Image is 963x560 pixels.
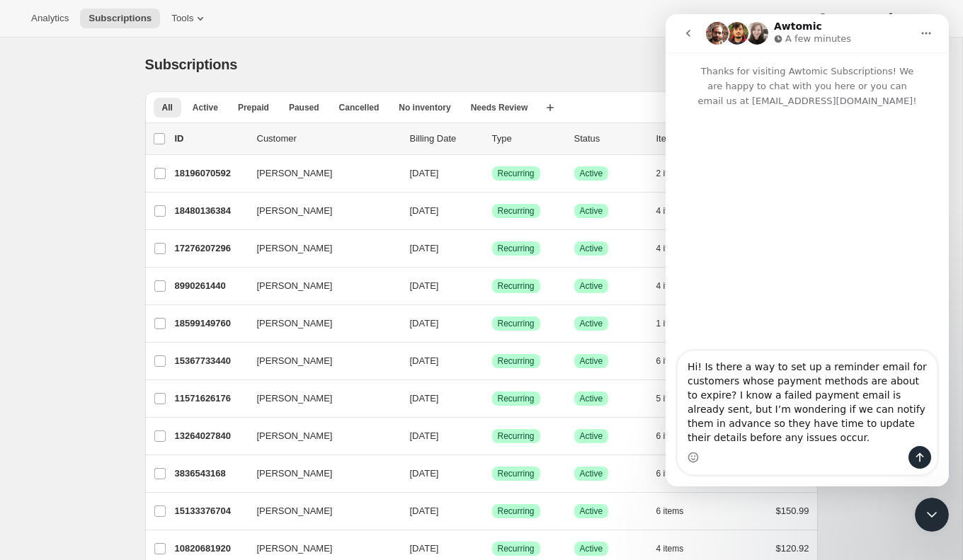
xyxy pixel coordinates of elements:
span: Recurring [498,430,535,442]
div: 18480136384[PERSON_NAME][DATE]SuccessRecurringSuccessActive4 items$105.93 [175,201,809,221]
span: 2 items [656,168,684,179]
button: Subscriptions [80,8,160,28]
span: Recurring [498,505,535,517]
button: [PERSON_NAME] [249,312,390,335]
span: 6 items [656,468,684,479]
span: Active [580,505,603,517]
span: [PERSON_NAME] [257,429,333,443]
span: 6 items [656,430,684,442]
div: 18599149760[PERSON_NAME][DATE]SuccessRecurringSuccessActive1 item$101.96 [175,314,809,333]
button: [PERSON_NAME] [249,200,390,222]
button: 6 items [656,351,700,371]
span: [PERSON_NAME] [257,504,333,518]
span: [DATE] [410,168,439,178]
span: Paused [289,102,319,113]
span: Active [580,355,603,367]
iframe: Intercom live chat [915,498,949,532]
span: [PERSON_NAME] [257,316,333,331]
span: 6 items [656,505,684,517]
span: [DATE] [410,243,439,253]
span: 4 items [656,543,684,554]
button: [PERSON_NAME] [249,350,390,372]
span: 4 items [656,243,684,254]
span: [DATE] [410,430,439,441]
span: [PERSON_NAME] [257,166,333,181]
button: [PERSON_NAME] [249,462,390,485]
span: [DATE] [410,393,439,404]
p: Customer [257,132,399,146]
p: 13264027840 [175,429,246,443]
button: Help [807,8,872,28]
div: 15133376704[PERSON_NAME][DATE]SuccessRecurringSuccessActive6 items$150.99 [175,501,809,521]
span: No inventory [399,102,450,113]
div: 13264027840[PERSON_NAME][DATE]SuccessRecurringSuccessActive6 items$149.55 [175,426,809,446]
button: [PERSON_NAME] [249,500,390,522]
span: Active [193,102,218,113]
div: 18196070592[PERSON_NAME][DATE]SuccessRecurringSuccessActive2 items$111.92 [175,164,809,183]
button: 4 items [656,276,700,296]
button: [PERSON_NAME] [249,387,390,410]
iframe: Intercom live chat [666,14,949,486]
span: 4 items [656,205,684,217]
button: 1 item [656,314,695,333]
div: 10820681920[PERSON_NAME][DATE]SuccessRecurringSuccessActive4 items$120.92 [175,539,809,559]
span: Active [580,468,603,479]
p: 15133376704 [175,504,246,518]
span: Tools [171,13,193,24]
div: 3836543168[PERSON_NAME][DATE]SuccessRecurringSuccessActive6 items$156.89 [175,464,809,484]
span: [DATE] [410,355,439,366]
button: [PERSON_NAME] [249,237,390,260]
span: [DATE] [410,280,439,291]
span: Recurring [498,393,535,404]
p: 8990261440 [175,279,246,293]
button: [PERSON_NAME] [249,537,390,560]
div: 8990261440[PERSON_NAME][DATE]SuccessRecurringSuccessActive4 items$162.88 [175,276,809,296]
button: Analytics [23,8,77,28]
button: [PERSON_NAME] [249,162,390,185]
span: All [162,102,173,113]
span: Active [580,280,603,292]
button: 4 items [656,201,700,221]
span: 1 item [656,318,680,329]
p: 11571626176 [175,392,246,406]
button: [PERSON_NAME] [249,275,390,297]
span: Active [580,243,603,254]
p: ID [175,132,246,146]
span: Active [580,543,603,554]
span: [PERSON_NAME] [257,542,333,556]
p: 17276207296 [175,241,246,256]
span: Subscriptions [145,57,238,72]
span: [DATE] [410,205,439,216]
span: Cancelled [339,102,380,113]
span: [PERSON_NAME] [257,204,333,218]
div: Items [656,132,727,146]
span: Recurring [498,468,535,479]
div: 11571626176[PERSON_NAME][DATE]SuccessRecurringSuccessActive5 items$122.50 [175,389,809,408]
button: 2 items [656,164,700,183]
span: [PERSON_NAME] [257,354,333,368]
span: Active [580,168,603,179]
button: 5 items [656,389,700,408]
button: 6 items [656,426,700,446]
div: Type [492,132,563,146]
p: Billing Date [410,132,481,146]
span: [PERSON_NAME] [257,467,333,481]
span: Settings [898,13,932,24]
span: Active [580,430,603,442]
span: [DATE] [410,505,439,516]
span: Recurring [498,318,535,329]
div: 17276207296[PERSON_NAME][DATE]SuccessRecurringSuccessActive4 items$132.00 [175,239,809,258]
span: Prepaid [238,102,269,113]
button: 6 items [656,501,700,521]
span: Recurring [498,243,535,254]
span: Recurring [498,280,535,292]
span: [DATE] [410,468,439,479]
